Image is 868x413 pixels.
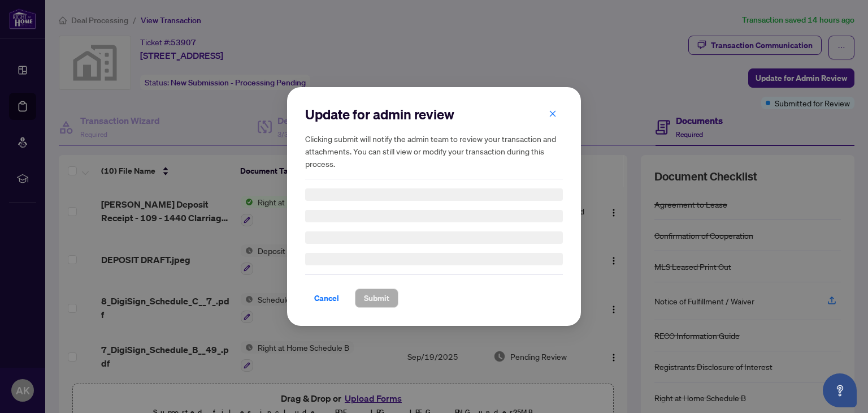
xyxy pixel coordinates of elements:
[305,289,348,308] button: Cancel
[823,373,857,407] button: Open asap
[549,110,557,118] span: close
[305,105,563,123] h2: Update for admin review
[355,289,398,308] button: Submit
[305,132,563,170] h5: Clicking submit will notify the admin team to review your transaction and attachments. You can st...
[314,289,339,307] span: Cancel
